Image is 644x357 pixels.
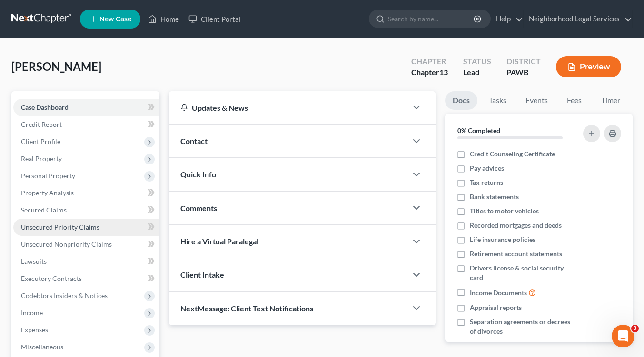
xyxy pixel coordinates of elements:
a: Events [518,91,555,110]
span: Real Property [21,154,62,163]
span: Income Documents [470,288,527,298]
span: Executory Contracts [21,274,82,282]
span: Recorded mortgages and deeds [470,221,562,230]
span: Comments [180,203,217,212]
a: Executory Contracts [13,270,159,287]
span: Quick Info [180,170,216,179]
span: Tax returns [470,178,503,187]
span: Separation agreements or decrees of divorces [470,317,578,336]
span: Income [21,309,43,317]
span: Expenses [21,326,48,334]
a: Neighborhood Legal Services [524,10,632,28]
span: Titles to motor vehicles [470,206,539,216]
div: Lead [463,67,491,78]
span: Client Intake [180,270,224,279]
span: Case Dashboard [21,103,69,111]
span: Contact [180,136,208,145]
span: Life insurance policies [470,235,535,244]
span: Client Profile [21,137,60,145]
span: Pay advices [470,164,504,173]
span: Credit Counseling Certificate [470,149,555,159]
a: Client Portal [184,10,246,28]
div: Updates & News [180,103,396,113]
span: Secured Claims [21,206,67,214]
span: NextMessage: Client Text Notifications [180,304,313,313]
span: [PERSON_NAME] [11,59,101,73]
div: Chapter [411,56,448,67]
a: Credit Report [13,116,159,133]
span: New Case [99,16,131,23]
span: Hire a Virtual Paralegal [180,237,258,246]
span: Unsecured Priority Claims [21,223,99,231]
span: Lawsuits [21,257,47,265]
a: Fees [559,91,590,110]
span: Appraisal reports [470,303,522,312]
a: Lawsuits [13,253,159,270]
span: 13 [439,68,448,77]
span: Miscellaneous [21,343,63,351]
span: 3 [631,325,639,332]
div: District [506,56,541,67]
strong: 0% Completed [457,126,500,135]
div: PAWB [506,67,541,78]
a: Docs [445,91,477,110]
a: Unsecured Priority Claims [13,219,159,236]
a: Property Analysis [13,184,159,202]
a: Case Dashboard [13,99,159,116]
span: Drivers license & social security card [470,263,578,282]
span: Property Analysis [21,189,74,197]
span: Unsecured Nonpriority Claims [21,240,112,248]
span: Retirement account statements [470,249,562,259]
a: Tasks [481,91,514,110]
span: Credit Report [21,120,62,128]
span: Personal Property [21,172,75,180]
div: Chapter [411,67,448,78]
a: Secured Claims [13,202,159,219]
span: Codebtors Insiders & Notices [21,291,108,299]
a: Unsecured Nonpriority Claims [13,236,159,253]
span: Bank statements [470,192,519,202]
button: Preview [556,56,621,77]
iframe: Intercom live chat [612,325,634,347]
input: Search by name... [388,10,475,28]
a: Help [491,10,523,28]
a: Home [143,10,184,28]
a: Timer [594,91,628,110]
div: Status [463,56,491,67]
